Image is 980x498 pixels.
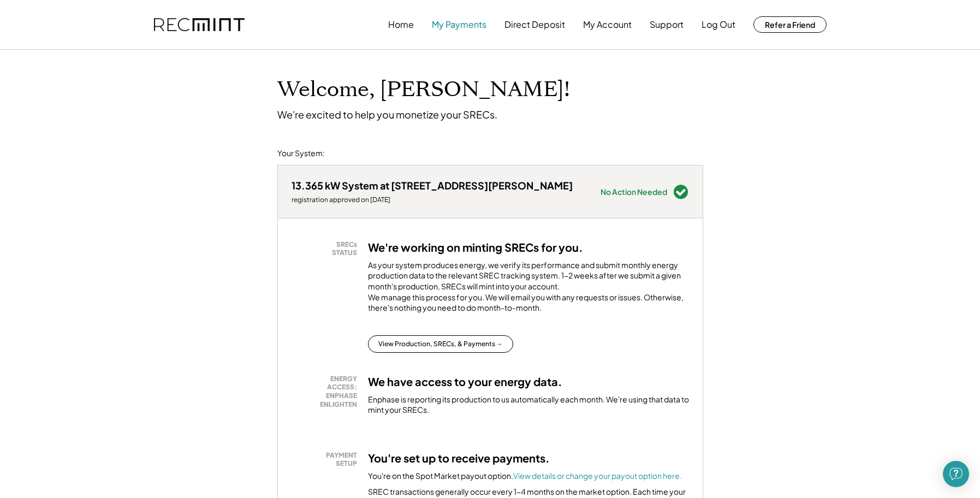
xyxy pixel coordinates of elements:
[583,14,632,35] button: My Account
[368,240,583,254] h3: We're working on minting SRECs for you.
[601,188,667,195] div: No Action Needed
[702,14,735,35] button: Log Out
[297,240,357,257] div: SRECs STATUS
[368,471,682,482] div: You're on the Spot Market payout option.
[277,148,325,159] div: Your System:
[154,18,245,32] img: recmint-logotype%403x.png
[388,14,414,35] button: Home
[504,14,565,35] button: Direct Deposit
[432,14,486,35] button: My Payments
[368,394,689,416] div: Enphase is reporting its production to us automatically each month. We're using that data to mint...
[277,77,570,103] h1: Welcome, [PERSON_NAME]!
[650,14,684,35] button: Support
[297,451,357,468] div: PAYMENT SETUP
[368,451,550,465] h3: You're set up to receive payments.
[292,179,573,192] div: 13.365 kW System at [STREET_ADDRESS][PERSON_NAME]
[297,375,357,408] div: ENERGY ACCESS: ENPHASE ENLIGHTEN
[368,260,689,319] div: As your system produces energy, we verify its performance and submit monthly energy production da...
[513,471,682,481] a: View details or change your payout option here.
[292,195,573,204] div: registration approved on [DATE]
[277,108,497,121] div: We're excited to help you monetize your SRECs.
[368,375,562,389] h3: We have access to your energy data.
[943,461,969,487] div: Open Intercom Messenger
[368,335,513,353] button: View Production, SRECs, & Payments →
[753,16,827,33] button: Refer a Friend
